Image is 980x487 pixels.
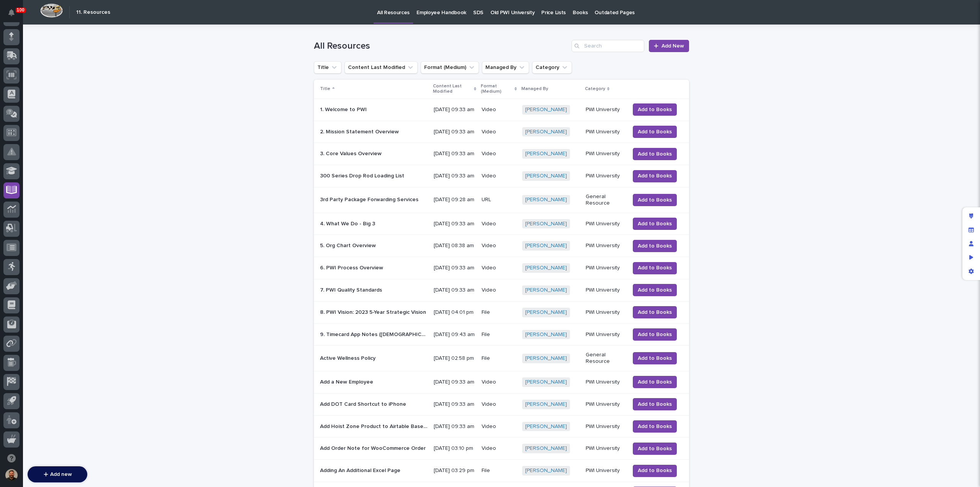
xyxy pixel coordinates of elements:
[434,379,475,385] p: [DATE] 09:33 am
[633,194,677,206] button: Add to Books
[661,43,684,49] span: Add New
[525,445,567,452] a: [PERSON_NAME]
[8,43,139,55] p: How can we help?
[482,197,516,203] p: URL
[482,379,516,385] p: Video
[434,401,475,408] p: [DATE] 09:33 am
[8,85,21,99] img: 1736555164131-43832dd5-751b-4058-ba23-39d91318e5a0
[314,460,689,482] tr: Adding An Additional Excel PageAdding An Additional Excel Page [DATE] 03:29 pmFile[PERSON_NAME] P...
[638,308,672,317] span: Add to Books
[434,355,475,362] p: [DATE] 02:58 pm
[585,85,605,93] p: Category
[76,142,93,148] span: Pylon
[314,235,689,257] tr: 5. Org Chart Overview5. Org Chart Overview [DATE] 08:38 amVideo[PERSON_NAME] PWI UniversityAdd to...
[482,309,516,316] p: File
[54,141,93,148] a: Powered byPylon
[633,148,677,160] button: Add to Books
[638,127,672,136] span: Add to Books
[320,171,406,179] p: 300 Series Drop Rod Loading List
[28,466,87,482] button: Add new
[314,257,689,279] tr: 6. PWI Process Overview6. PWI Process Overview [DATE] 09:33 amVideo[PERSON_NAME] PWI UniversityAd...
[586,193,624,207] p: General Resource
[633,465,677,477] button: Add to Books
[586,445,624,452] p: PWI University
[481,82,513,96] p: Format (Medium)
[482,467,516,474] p: File
[320,127,400,135] p: 2. Mission Statement Overview
[532,61,572,74] button: Category
[638,330,672,339] span: Add to Books
[434,287,475,294] p: [DATE] 09:33 am
[320,195,420,203] p: 3rd Party Package Forwarding Services
[586,352,624,365] p: General Resource
[638,263,672,272] span: Add to Books
[964,264,978,278] div: App settings
[482,445,516,452] p: Video
[76,9,110,16] h2: 11. Resources
[314,393,689,415] tr: Add DOT Card Shortcut to iPhoneAdd DOT Card Shortcut to iPhone [DATE] 09:33 amVideo[PERSON_NAME] ...
[633,306,677,318] button: Add to Books
[525,331,567,338] a: [PERSON_NAME]
[633,376,677,388] button: Add to Books
[633,170,677,182] button: Add to Books
[638,241,672,251] span: Add to Books
[320,354,377,362] p: Active Wellness Policy
[633,240,677,252] button: Add to Books
[320,85,330,93] p: Title
[320,241,377,249] p: 5. Org Chart Overview
[314,213,689,235] tr: 4. What We Do - Big 34. What We Do - Big 3 [DATE] 09:33 amVideo[PERSON_NAME] PWI UniversityAdd to...
[638,171,672,180] span: Add to Books
[314,61,341,74] button: Title
[633,328,677,341] button: Add to Books
[586,243,624,249] p: PWI University
[130,87,139,97] button: Start new chat
[638,444,672,453] span: Add to Books
[320,105,368,113] p: 1. Welcome to PWI
[434,221,475,227] p: [DATE] 09:33 am
[314,323,689,346] tr: 9. Timecard App Notes ([DEMOGRAPHIC_DATA] Employees Only)9. Timecard App Notes ([DEMOGRAPHIC_DATA...
[421,61,479,74] button: Format (Medium)
[434,173,475,179] p: [DATE] 09:33 am
[525,129,567,135] a: [PERSON_NAME]
[586,151,624,157] p: PWI University
[433,82,472,96] p: Content Last Modified
[320,377,375,385] p: Add a New Employee
[482,129,516,135] p: Video
[482,243,516,249] p: Video
[638,285,672,295] span: Add to Books
[8,30,139,43] p: Welcome 👋
[586,379,624,385] p: PWI University
[434,331,475,338] p: [DATE] 09:43 am
[964,209,978,223] div: Edit layout
[15,123,42,131] span: Help Docs
[314,301,689,323] tr: 8. PWI Vision: 2023 5-Year Strategic Vision8. PWI Vision: 2023 5-Year Strategic Vision [DATE] 04:...
[434,151,475,157] p: [DATE] 09:33 am
[482,151,516,157] p: Video
[314,371,689,393] tr: Add a New EmployeeAdd a New Employee [DATE] 09:33 amVideo[PERSON_NAME] PWI UniversityAdd to Books
[482,401,516,408] p: Video
[586,221,624,227] p: PWI University
[586,173,624,179] p: PWI University
[586,107,624,113] p: PWI University
[434,129,475,135] p: [DATE] 09:33 am
[586,287,624,294] p: PWI University
[482,221,516,227] p: Video
[633,262,677,274] button: Add to Books
[525,309,567,316] a: [PERSON_NAME]
[3,450,20,466] button: Open support chat
[434,309,475,316] p: [DATE] 04:01 pm
[314,279,689,301] tr: 7. PWI Quality Standards7. PWI Quality Standards [DATE] 09:33 amVideo[PERSON_NAME] PWI University...
[314,41,568,52] h1: All Resources
[482,107,516,113] p: Video
[633,103,677,116] button: Add to Books
[521,85,548,93] p: Managed By
[638,195,672,205] span: Add to Books
[525,423,567,430] a: [PERSON_NAME]
[586,401,624,408] p: PWI University
[482,287,516,294] p: Video
[638,466,672,475] span: Add to Books
[525,107,567,113] a: [PERSON_NAME]
[586,265,624,271] p: PWI University
[3,467,20,483] button: users-avatar
[40,3,63,18] img: Workspace Logo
